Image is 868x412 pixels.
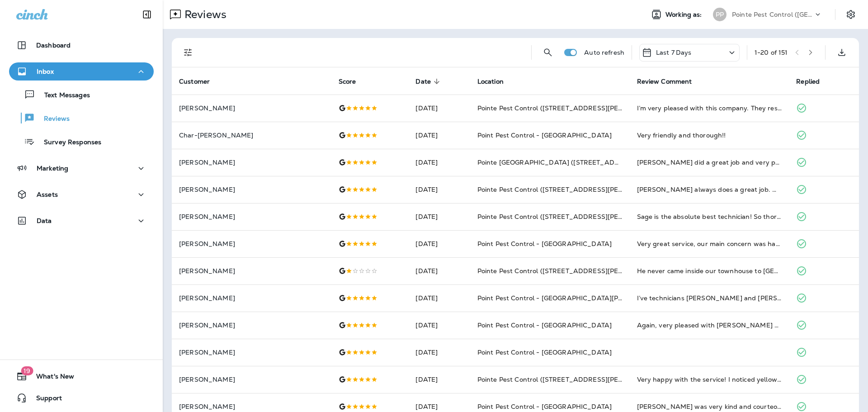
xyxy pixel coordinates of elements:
[796,78,820,85] span: Replied
[477,104,668,112] span: Pointe Pest Control ([STREET_ADDRESS][PERSON_NAME] )
[27,394,62,405] span: Support
[37,165,68,172] p: Marketing
[179,294,324,302] p: [PERSON_NAME]
[637,212,782,221] div: Sage is the absolute best technician! So thorough and always trying to find solutions for our iss...
[477,185,668,194] span: Pointe Pest Control ([STREET_ADDRESS][PERSON_NAME] )
[9,62,154,81] button: Inbox
[179,376,324,383] p: [PERSON_NAME]
[408,176,470,203] td: [DATE]
[9,109,154,128] button: Reviews
[134,5,160,24] button: Collapse Sidebar
[9,159,154,177] button: Marketing
[179,132,324,139] p: Char-[PERSON_NAME]
[584,49,624,56] p: Auto refresh
[27,373,74,384] span: What's New
[179,213,324,220] p: [PERSON_NAME]
[179,159,324,166] p: [PERSON_NAME]
[179,104,324,112] p: [PERSON_NAME]
[637,266,782,275] div: He never came inside our townhouse to spray. Every other tech did come in and spray areas where w...
[35,115,70,123] p: Reviews
[637,402,782,411] div: Oscar was very kind and courteous when he was servicing our home. He took great care not to bring...
[637,185,782,194] div: Malik always does a great job. We had ants when we first started with Pointe Pest Control and we ...
[37,217,52,224] p: Data
[179,77,222,85] span: Customer
[637,77,704,85] span: Review Comment
[415,77,443,85] span: Date
[477,321,612,329] span: Point Pest Control - [GEOGRAPHIC_DATA]
[477,403,612,411] span: Point Pest Control - [GEOGRAPHIC_DATA]
[477,294,668,302] span: Point Pest Control - [GEOGRAPHIC_DATA][PERSON_NAME]
[179,349,324,356] p: [PERSON_NAME]
[637,239,782,248] div: Very great service, our main concern was having bees in the home and on the first visit they foun...
[732,11,813,18] p: Pointe Pest Control ([GEOGRAPHIC_DATA])
[179,403,324,410] p: [PERSON_NAME]
[477,240,612,248] span: Point Pest Control - [GEOGRAPHIC_DATA]
[9,367,154,385] button: 19What's New
[181,8,226,21] p: Reviews
[9,85,154,104] button: Text Messages
[408,284,470,312] td: [DATE]
[179,43,197,62] button: Filters
[179,240,324,247] p: [PERSON_NAME]
[35,91,90,100] p: Text Messages
[408,230,470,257] td: [DATE]
[637,294,782,303] div: I’ve technicians Jonathan and Mohand come out to our home and they’ve both done and amazing job! ...
[9,389,154,407] button: Support
[477,158,641,166] span: Pointe [GEOGRAPHIC_DATA] ([STREET_ADDRESS])
[637,78,692,85] span: Review Comment
[408,149,470,176] td: [DATE]
[179,186,324,193] p: [PERSON_NAME]
[9,185,154,204] button: Assets
[477,348,612,356] span: Point Pest Control - [GEOGRAPHIC_DATA]
[179,78,210,85] span: Customer
[408,366,470,393] td: [DATE]
[408,122,470,149] td: [DATE]
[408,203,470,230] td: [DATE]
[477,213,668,221] span: Pointe Pest Control ([STREET_ADDRESS][PERSON_NAME] )
[408,95,470,122] td: [DATE]
[477,375,668,384] span: Pointe Pest Control ([STREET_ADDRESS][PERSON_NAME] )
[36,42,71,49] p: Dashboard
[339,78,356,85] span: Score
[665,11,704,19] span: Working as:
[21,366,33,375] span: 19
[37,191,58,198] p: Assets
[843,6,859,23] button: Settings
[755,49,788,56] div: 1 - 20 of 151
[179,322,324,329] p: [PERSON_NAME]
[477,131,612,139] span: Point Pest Control - [GEOGRAPHIC_DATA]
[37,68,54,75] p: Inbox
[408,339,470,366] td: [DATE]
[637,131,782,140] div: Very friendly and thorough!!
[408,312,470,339] td: [DATE]
[9,132,154,151] button: Survey Responses
[656,49,692,56] p: Last 7 Days
[179,267,324,275] p: [PERSON_NAME]
[796,77,831,85] span: Replied
[539,43,557,62] button: Search Reviews
[637,104,782,113] div: I’m very pleased with this company. They responded immediately if I need them. In addition to com...
[339,77,368,85] span: Score
[9,36,154,54] button: Dashboard
[415,78,431,85] span: Date
[637,158,782,167] div: Tyler did a great job and very professional
[9,212,154,230] button: Data
[833,43,851,62] button: Export as CSV
[408,257,470,284] td: [DATE]
[477,77,515,85] span: Location
[477,267,668,275] span: Pointe Pest Control ([STREET_ADDRESS][PERSON_NAME] )
[477,78,504,85] span: Location
[35,138,101,147] p: Survey Responses
[637,375,782,384] div: Very happy with the service! I noticed yellow jackets flying under my shed and immediately looked...
[637,321,782,330] div: Again, very pleased with Austin’s professionalism—clear and concise explanation of today’s treatm...
[713,8,726,21] div: PP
